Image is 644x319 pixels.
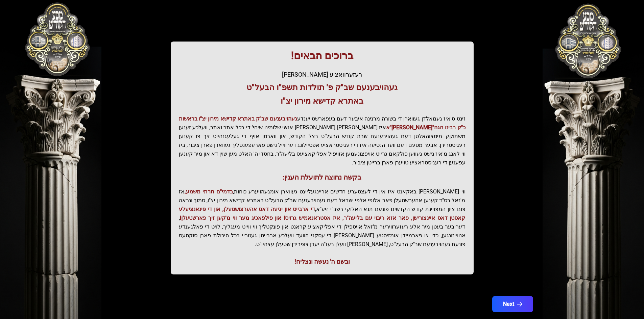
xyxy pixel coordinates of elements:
[179,82,466,93] h3: געהויבענעם שב"ק פ' תולדות תשפ"ו הבעל"ט
[185,188,233,195] span: בדמי"ם תרתי משמע,
[179,114,466,167] p: זינט ס'איז געמאלדן געווארן די בשורה מרנינה איבער דעם בעפארשטייענדע איז [PERSON_NAME] [PERSON_NAME...
[179,50,466,62] h1: ברוכים הבאים!
[179,70,466,79] div: רעזערוואציע [PERSON_NAME]
[179,257,466,266] div: ובשם ה' נעשה ונצליח!
[179,187,466,249] p: ווי [PERSON_NAME] באקאנט איז אין די לעצטערע חדשים אריינגעלייגט געווארן אומגעהויערע כוחות, אז מ'זא...
[492,296,533,312] button: Next
[179,206,466,221] span: די ארבייט און יגיעה דאס אהערצושטעלן, און די פינאנציעלע קאסטן דאס איינצורישן, פאר אזא ריבוי עם בלי...
[179,96,466,106] h3: באתרא קדישא מירון יצ"ו
[179,172,466,182] h3: בקשה נחוצה לתועלת הענין:
[179,115,466,131] span: געהויבענעם שב"ק באתרא קדישא מירון יצ"ו בראשות כ"ק רבינו הגה"[PERSON_NAME]"א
